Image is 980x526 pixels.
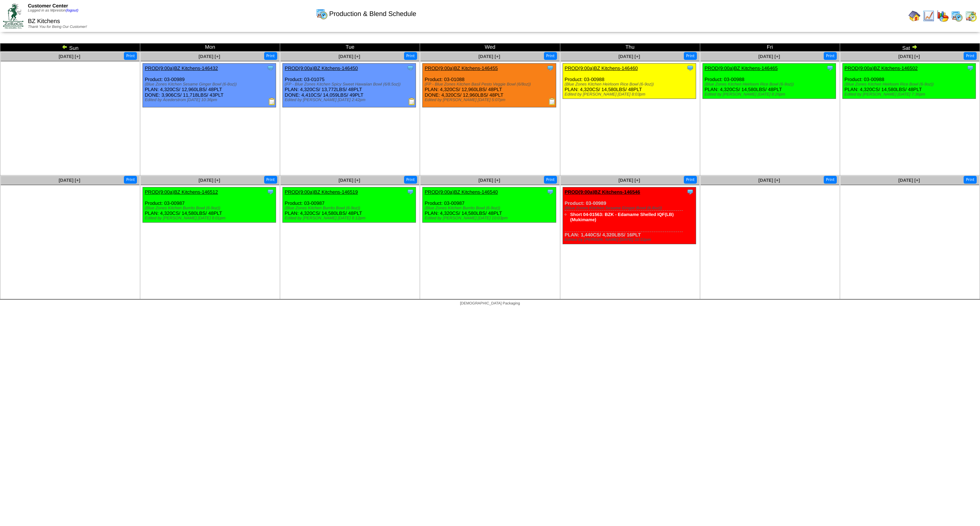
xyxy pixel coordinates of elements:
img: arrowright.gif [912,44,917,50]
img: calendarprod.gif [951,10,963,22]
td: Sun [0,43,140,52]
td: Wed [420,43,560,52]
span: [DATE] [+] [618,178,640,183]
a: PROD(9:00a)BZ Kitchens-146512 [145,189,218,195]
button: Print [544,176,557,184]
div: Edited by [PERSON_NAME] [DATE] 7:36pm [845,92,976,97]
div: Edited by [PERSON_NAME] [DATE] 10:11pm [565,238,696,242]
a: PROD(9:00a)BZ Kitchens-146546 [565,189,640,195]
a: [DATE] [+] [478,54,500,59]
div: Edited by [PERSON_NAME] [DATE] 10:03pm [425,216,555,220]
div: Edited by [PERSON_NAME] [DATE] 5:07pm [425,98,555,102]
div: Edited by Acederstrom [DATE] 10:36pm [145,98,276,102]
div: Edited by [PERSON_NAME] [DATE] 8:26pm [705,92,836,97]
img: Tooltip [267,64,274,72]
span: Logged in as Mpreston [28,9,79,13]
div: (Blue Zones Kitchen Heirloom Rice Bowl (6-9oz)) [565,82,696,87]
a: [DATE] [+] [339,54,360,59]
div: (Blue Zones Kitchen Burrito Bowl (6-9oz)) [145,206,276,210]
a: PROD(9:00a)BZ Kitchens-146519 [285,189,358,195]
div: Edited by [PERSON_NAME] [DATE] 8:01pm [145,216,276,220]
td: Thu [560,43,700,52]
div: (FP - Blue Zones Kitchen Basil Pesto Veggie Bowl (6/8oz)) [425,82,555,87]
a: [DATE] [+] [899,54,920,59]
div: Product: 03-00988 PLAN: 4,320CS / 14,580LBS / 48PLT [842,64,976,99]
img: Tooltip [686,64,694,72]
a: [DATE] [+] [758,54,780,59]
img: line_graph.gif [923,10,935,22]
td: Sat [840,43,980,52]
button: Print [824,52,837,60]
button: Print [124,52,137,60]
div: Product: 03-00987 PLAN: 4,320CS / 14,580LBS / 48PLT [423,187,556,223]
div: Product: 03-01075 PLAN: 4,320CS / 13,772LBS / 48PLT DONE: 4,410CS / 14,059LBS / 49PLT [283,64,416,107]
a: [DATE] [+] [899,178,920,183]
span: [DEMOGRAPHIC_DATA] Packaging [460,301,520,306]
a: [DATE] [+] [758,178,780,183]
a: [DATE] [+] [339,178,360,183]
button: Print [404,52,417,60]
img: Tooltip [967,64,974,72]
div: Product: 03-00987 PLAN: 4,320CS / 14,580LBS / 48PLT [143,187,276,223]
span: Production & Blend Schedule [329,10,416,18]
button: Print [264,176,277,184]
div: Edited by [PERSON_NAME] [DATE] 8:12pm [285,216,416,220]
span: [DATE] [+] [59,54,80,59]
button: Print [684,52,697,60]
button: Print [404,176,417,184]
img: arrowleft.gif [62,44,68,50]
a: PROD(9:00a)BZ Kitchens-146460 [565,65,638,71]
div: Edited by [PERSON_NAME] [DATE] 2:42pm [285,98,416,102]
a: PROD(9:00a)BZ Kitchens-146540 [425,189,498,195]
a: PROD(9:00a)BZ Kitchens-146465 [705,65,778,71]
img: ZoRoCo_Logo(Green%26Foil)%20jpg.webp [3,3,23,28]
div: (Blue Zones Kitchen Heirloom Rice Bowl (6-9oz)) [705,82,836,87]
div: (Blue Zones Kitchen Burrito Bowl (6-9oz)) [285,206,416,210]
div: (Blue Zones Kitchen Sesame Ginger Bowl (6-8oz)) [145,82,276,87]
img: Tooltip [826,64,834,72]
img: graph.gif [937,10,949,22]
a: Short 04-01563: BZK - Edamame Shelled IQF(LB) (Mukimame) [570,212,674,222]
div: (Blue Zones Kitchen Burrito Bowl (6-9oz)) [425,206,555,210]
button: Print [964,176,977,184]
div: Edited by [PERSON_NAME] [DATE] 8:03pm [565,92,696,97]
td: Tue [280,43,420,52]
td: Fri [700,43,840,52]
div: (Blue Zones Kitchen Heirloom Rice Bowl (6-9oz)) [845,82,976,87]
div: Product: 03-00988 PLAN: 4,320CS / 14,580LBS / 48PLT [563,64,696,99]
button: Print [684,176,697,184]
a: PROD(9:00a)BZ Kitchens-146450 [285,65,358,71]
button: Print [264,52,277,60]
button: Print [124,176,137,184]
span: Customer Center [28,3,68,9]
div: (Blue Zones Kitchen Sesame Ginger Bowl (6-8oz)) [565,206,696,210]
span: [DATE] [+] [199,178,220,183]
button: Print [824,176,837,184]
div: Product: 03-01088 PLAN: 4,320CS / 12,960LBS / 48PLT DONE: 4,320CS / 12,960LBS / 48PLT [423,64,556,107]
button: Print [964,52,977,60]
img: calendarprod.gif [316,8,328,20]
a: PROD(9:00a)BZ Kitchens-146502 [845,65,918,71]
img: Production Report [408,98,416,105]
a: [DATE] [+] [199,54,220,59]
img: Tooltip [686,188,694,196]
td: Mon [140,43,280,52]
a: [DATE] [+] [59,178,80,183]
div: Product: 03-00987 PLAN: 4,320CS / 14,580LBS / 48PLT [283,187,416,223]
a: PROD(9:00a)BZ Kitchens-146432 [145,65,218,71]
span: [DATE] [+] [618,54,640,59]
a: [DATE] [+] [478,178,500,183]
div: (FP - Blue Zones Kitchen Spicy Sweet Hawaiian Bowl (6/8.5oz)) [285,82,416,87]
span: BZ Kitchens [28,18,60,25]
a: (logout) [66,9,79,13]
div: Product: 03-00988 PLAN: 4,320CS / 14,580LBS / 48PLT [702,64,836,99]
